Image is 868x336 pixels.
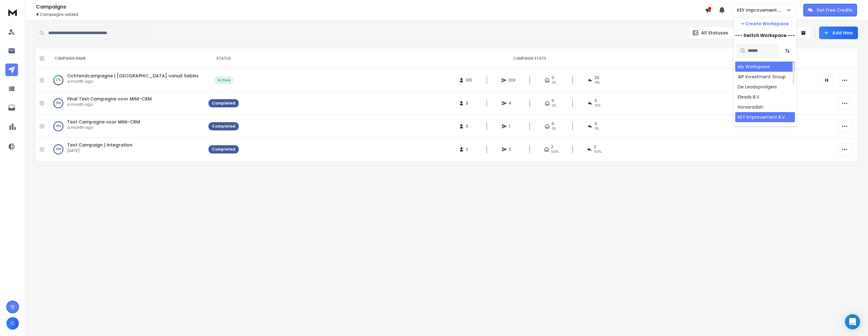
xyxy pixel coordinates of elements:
p: 100 % [56,146,61,153]
span: 2 [594,144,596,149]
span: 3 [466,101,472,106]
span: 0 [552,75,554,80]
div: AIP Investment Group [738,74,786,80]
span: 100 % [594,149,601,154]
div: Eleads B.V. [738,94,760,100]
span: 100 % [551,149,559,154]
span: 0 [466,124,472,129]
td: 100%Test Campaign | Integration[DATE] [47,138,205,161]
button: Get Free Credits [803,4,857,16]
span: 0 [595,121,597,126]
span: 0 [552,121,554,126]
a: Ochtendcampagne | [GEOGRAPHIC_DATA] vanuit Sabine's Naam [67,73,218,79]
th: STATUS [205,48,243,69]
span: 105 [466,78,472,83]
h1: Campaigns [36,3,705,11]
span: 203 [508,78,515,83]
td: 27%Ochtendcampagne | [GEOGRAPHIC_DATA] vanuit Sabine's Naama month ago [47,69,205,92]
span: 2 [509,147,515,152]
p: KEY Improvement B.V. [737,7,786,13]
th: CAMPAIGN NAME [47,48,205,69]
p: [DATE] [67,148,132,153]
p: + Create Workspace [741,21,789,27]
span: 0% [552,80,556,85]
div: KEY Improvement B.V. [738,114,786,120]
div: Completed [212,124,235,129]
p: Campaigns added [36,12,705,17]
div: Completed [212,101,235,106]
span: 2 [466,147,472,152]
button: C [6,317,19,330]
span: 75 % [595,103,601,108]
td: 100%Final Test Campagne voor MINI-CRMa month ago [47,92,205,115]
p: 100 % [56,123,61,129]
span: 3 [595,98,597,103]
span: 0% [552,103,556,108]
th: CAMPAIGN STATS [243,48,817,69]
p: 27 % [56,77,61,83]
p: a month ago [67,102,152,107]
div: My Workspace [738,63,770,70]
p: a month ago [67,125,140,130]
p: 100 % [56,100,61,106]
p: All Statuses [701,30,728,36]
span: 4 [36,12,39,17]
p: --- Switch Workspace --- [735,32,795,39]
span: 4 [509,101,515,106]
td: 100%Test Campagne voor MINI-CRMa month ago [47,115,205,138]
div: De Leadopvolgers [738,84,777,90]
button: Sort by Sort A-Z [781,45,794,57]
span: 20 [595,75,599,80]
p: Get Free Credits [817,7,853,13]
a: Test Campaign | Integration [67,142,132,148]
a: Test Campagne voor MINI-CRM [67,119,140,125]
span: 0 [552,98,554,103]
div: Open Intercom Messenger [845,314,860,329]
div: Completed [212,147,235,152]
a: Final Test Campagne voor MINI-CRM [67,96,152,102]
span: 0 % [595,126,599,131]
span: 2 [551,144,553,149]
span: 1 [509,124,515,129]
div: Active [217,78,230,83]
div: Leadyou [738,124,756,130]
p: a month ago [67,79,198,84]
div: Horseradish [738,104,763,110]
button: + Create Workspace [734,18,796,29]
img: logo [6,6,19,18]
button: Add New [819,27,858,39]
span: 0% [552,126,556,131]
span: 19 % [595,80,600,85]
